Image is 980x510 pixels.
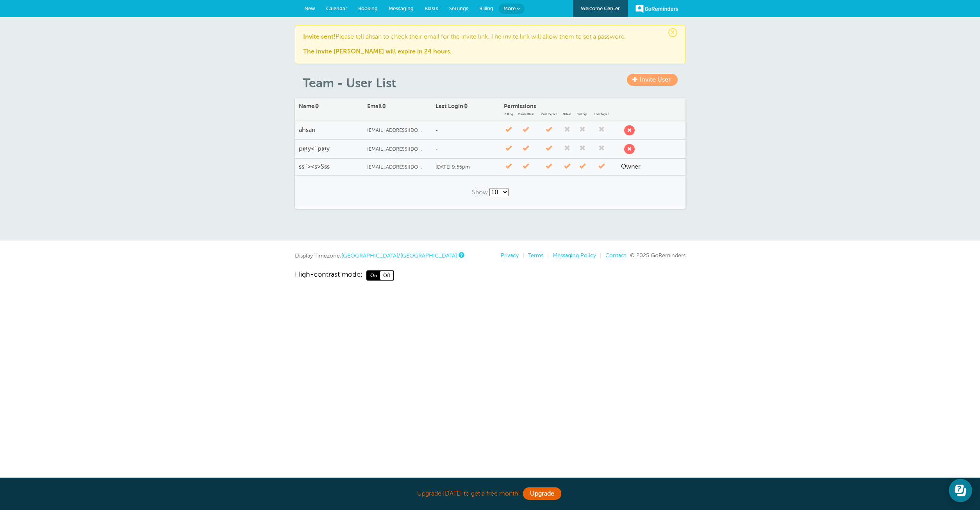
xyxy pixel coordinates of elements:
[436,128,438,133] span: -
[630,252,685,258] span: © 2025 GoReminders
[367,103,387,109] a: Email
[949,479,972,502] iframe: Resource center
[303,33,336,40] b: Invite sent!
[341,252,457,259] a: [GEOGRAPHIC_DATA]/[GEOGRAPHIC_DATA]
[543,252,549,259] li: |
[380,271,393,280] span: Off
[432,159,500,174] a: [DATE] 9:55pm
[605,252,626,258] a: Contact
[432,141,500,156] a: -
[299,163,359,171] h4: ss'"><s>Sss
[459,252,463,258] a: This is the timezone being used to display dates and times to you on this device. Click the timez...
[561,113,573,116] span: Delete
[503,5,516,11] span: More
[303,48,452,55] b: The invite [PERSON_NAME] will expire in 24 hours.
[425,5,438,11] span: Blasts
[436,164,470,170] span: [DATE] 9:55pm
[499,4,525,14] a: More
[367,146,426,152] span: [EMAIL_ADDRESS][DOMAIN_NAME]
[621,163,641,170] span: Owner
[553,252,596,258] a: Messaging Policy
[295,123,363,138] a: ahsan
[299,145,359,153] h4: p@y<"'p@y
[592,113,611,116] span: User Mgmt
[303,33,677,56] p: Please tell ahsan to check their email for the invite link. The invite link will allow them to se...
[295,485,685,502] div: Upgrade [DATE] to get a free month!
[367,271,380,280] span: On
[668,28,677,37] span: ×
[575,113,590,116] span: Settings
[449,5,468,11] span: Settings
[295,141,363,156] a: p@y<"'p@y
[299,126,359,134] h4: ahsan
[363,160,432,174] a: [EMAIL_ADDRESS][DOMAIN_NAME]
[389,5,414,11] span: Messaging
[358,5,378,11] span: Booking
[295,159,363,174] a: ss'"><s>Sss
[295,252,463,259] div: Display Timezone:
[500,99,617,121] div: Permissions
[596,252,602,259] li: |
[479,5,493,11] span: Billing
[295,270,362,281] span: High-contrast mode:
[515,113,537,116] span: Create Blast
[303,76,685,91] h1: Team - User List
[519,252,524,259] li: |
[304,5,315,11] span: New
[295,270,685,281] a: High-contrast mode: On Off
[639,76,671,83] span: Invite User
[528,252,543,258] a: Terms
[472,189,488,196] span: Show
[363,142,432,156] a: [EMAIL_ADDRESS][DOMAIN_NAME]
[504,113,514,116] span: Billing
[363,124,432,137] a: [EMAIL_ADDRESS][DOMAIN_NAME]
[367,128,426,133] span: [EMAIL_ADDRESS][DOMAIN_NAME]
[436,146,438,152] span: -
[627,74,678,86] a: Invite User
[367,164,426,170] span: [EMAIL_ADDRESS][DOMAIN_NAME]
[432,123,500,138] a: -
[523,487,561,500] a: Upgrade
[501,252,519,258] a: Privacy
[326,5,347,11] span: Calendar
[299,103,320,109] a: Name
[538,113,560,116] span: Cust. Export
[436,103,468,109] a: Last Login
